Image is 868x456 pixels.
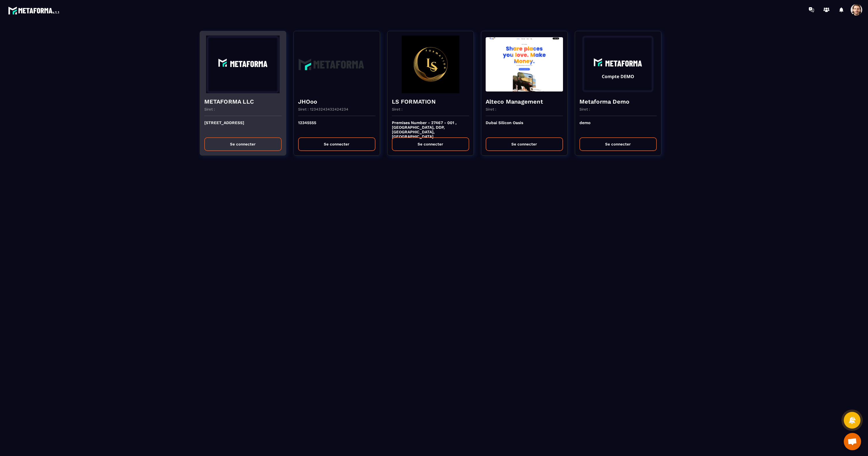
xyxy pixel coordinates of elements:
p: Siret : [486,107,496,111]
button: Se connecter [392,137,469,151]
button: Se connecter [579,137,657,151]
p: Premises Number - 27467 - 001 , [GEOGRAPHIC_DATA], DDP, [GEOGRAPHIC_DATA], [GEOGRAPHIC_DATA] [392,120,469,133]
p: demo [579,120,657,133]
img: funnel-background [579,35,657,93]
p: Siret : [392,107,403,111]
div: Mở cuộc trò chuyện [844,433,861,450]
p: Dubai Silicon Oasis [486,120,563,133]
img: funnel-background [392,35,469,93]
img: funnel-background [486,35,563,93]
p: 12345555 [298,120,375,133]
h4: JHOoo [298,98,375,106]
h4: METAFORMA LLC [204,98,282,106]
p: Siret : [579,107,590,111]
button: Se connecter [298,137,375,151]
h4: Alteco Management [486,98,563,106]
p: Siret : 12343243432424234 [298,107,348,111]
img: funnel-background [298,35,375,93]
button: Se connecter [486,137,563,151]
p: [STREET_ADDRESS] [204,120,282,133]
h4: Metaforma Demo [579,98,657,106]
img: logo [8,5,60,16]
img: funnel-background [204,35,282,93]
button: Se connecter [204,137,282,151]
p: Siret : [204,107,215,111]
h4: LS FORMATION [392,98,469,106]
